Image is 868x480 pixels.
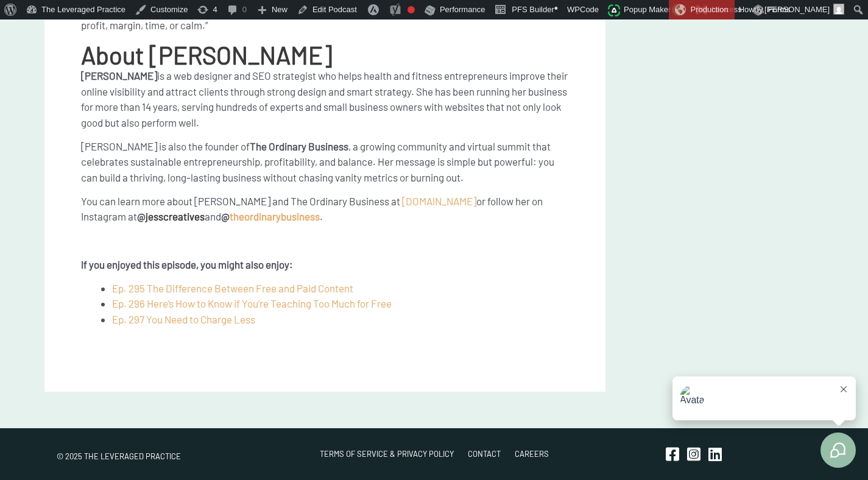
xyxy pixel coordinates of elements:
span: . [320,210,323,222]
a: Ep. 297 You Need to Charge Less [112,313,255,325]
a: Terms of Service & Privacy Policy [320,449,454,459]
b: About [PERSON_NAME] [81,40,332,69]
span: is a web designer and SEO strategist who helps health and fitness entrepreneurs improve their onl... [81,69,568,129]
a: theordinarybusiness [230,210,320,222]
strong: If you enjoyed this episode, you might also enjoy: [81,258,293,270]
a: Contact [468,449,501,459]
span: , a growing community and virtual summit that celebrates sustainable entrepreneurship, profitabil... [81,140,554,183]
span: and [205,210,221,222]
span: • [554,2,558,15]
span: [PERSON_NAME] [764,5,830,14]
span: [DOMAIN_NAME] [402,195,476,207]
a: Ep. 296 Here’s How to Know if You’re Teaching Too Much for Free [112,297,392,309]
a: [DOMAIN_NAME] [400,195,476,207]
b: [PERSON_NAME] [81,69,157,82]
b: @ [221,210,230,222]
a: jesscreatives [146,210,205,222]
p: © 2025 The Leveraged Practice [57,449,292,465]
a: Careers [515,449,549,459]
b: @ [137,210,146,222]
span: You can learn more about [PERSON_NAME] and The Ordinary Business at [81,195,400,207]
a: Ep. 295 The Difference Between Free and Paid Content [112,282,353,294]
div: Focus keyphrase not set [408,6,415,13]
b: The Ordinary Business [250,140,348,152]
span: [PERSON_NAME] is also the founder of [81,140,250,152]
